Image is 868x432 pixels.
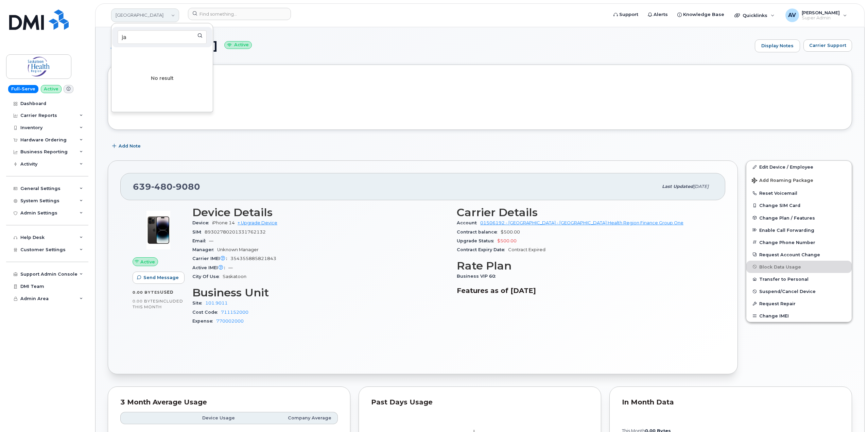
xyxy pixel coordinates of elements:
[457,287,713,295] h3: Features as of [DATE]
[746,212,852,224] button: Change Plan / Features
[140,259,155,265] span: Active
[205,300,228,306] a: 101.9011
[746,224,852,236] button: Enable Call Forwarding
[192,310,221,315] span: Cost Code
[209,238,213,243] span: —
[501,229,520,235] span: $500.00
[809,42,846,49] span: Carrier Support
[108,140,146,152] button: Add Note
[192,265,228,270] span: Active IMEI
[224,41,252,49] small: Active
[371,399,589,406] div: Past Days Usage
[746,285,852,297] button: Suspend/Cancel Device
[133,272,185,284] button: Send Message
[746,297,852,310] button: Request Repair
[133,182,200,192] span: 639
[803,39,852,52] button: Carrier Support
[133,299,158,304] span: 0.00 Bytes
[746,248,852,261] button: Request Account Change
[192,274,223,279] span: City Of Use
[457,247,508,252] span: Contract Expiry Date
[120,90,839,99] h3: Tags List
[746,273,852,285] button: Transfer to Personal
[192,220,212,225] span: Device
[205,229,266,235] span: 89302780201331762132
[120,399,338,406] div: 3 Month Average Usage
[508,247,545,252] span: Contract Expired
[759,215,815,220] span: Change Plan / Features
[192,318,216,324] span: Expense
[119,143,141,149] span: Add Note
[759,227,814,232] span: Enable Call Forwarding
[216,318,244,324] a: 770002000
[192,300,205,306] span: Site
[133,290,160,295] span: 0.00 Bytes
[192,287,449,299] h3: Business Unit
[192,206,449,219] h3: Device Details
[746,187,852,199] button: Reset Voicemail
[746,161,852,173] a: Edit Device / Employee
[118,30,207,44] input: Search
[457,260,713,272] h3: Rate Plan
[217,247,259,252] span: Unknown Manager
[160,290,174,295] span: used
[138,210,179,250] img: image20231002-4137094-12l9yso.jpeg
[457,220,480,225] span: Account
[192,229,205,235] span: SIM
[752,178,813,184] span: Add Roaming Package
[746,236,852,248] button: Change Phone Number
[238,220,277,225] a: + Upgrade Device
[111,48,213,109] div: No result
[212,220,235,225] span: iPhone 14
[497,238,517,243] span: $500.00
[192,247,217,252] span: Manager
[173,182,200,192] span: 9080
[746,261,852,273] button: Block Data Usage
[223,274,246,279] span: Saskatoon
[746,199,852,211] button: Change SIM Card
[755,39,800,52] a: Display Notes
[108,40,751,52] h1: [PERSON_NAME]
[457,238,497,243] span: Upgrade Status
[746,310,852,322] button: Change IMEI
[192,256,230,261] span: Carrier IMEI
[143,274,179,281] span: Send Message
[457,229,501,235] span: Contract balance
[693,184,709,189] span: [DATE]
[151,182,173,192] span: 480
[480,220,683,225] a: 01506192 - [GEOGRAPHIC_DATA] - [GEOGRAPHIC_DATA] Health Region Finance Group One
[228,265,233,270] span: —
[662,184,693,189] span: Last updated
[759,289,816,294] span: Suspend/Cancel Device
[163,412,241,424] th: Device Usage
[221,310,248,315] a: 711152000
[622,399,839,406] div: In Month Data
[230,256,276,261] span: 354355885821843
[457,274,499,279] span: Business VIP 60
[241,412,338,424] th: Company Average
[457,206,713,219] h3: Carrier Details
[192,238,209,243] span: Email
[838,402,863,427] iframe: Messenger Launcher
[746,173,852,187] button: Add Roaming Package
